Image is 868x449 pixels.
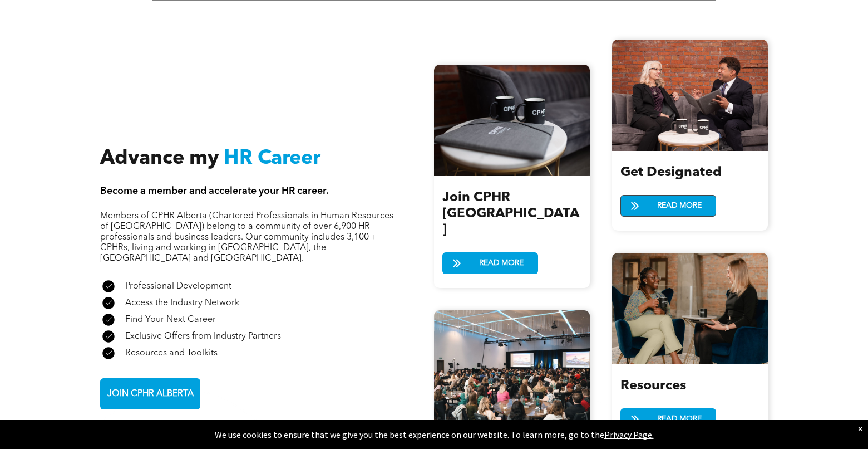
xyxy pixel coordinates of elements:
[125,349,218,358] span: Resources and Toolkits
[620,379,686,393] span: Resources
[125,315,216,324] span: Find Your Next Career
[224,149,320,169] span: HR Career
[100,149,219,169] span: Advance my
[653,196,706,216] span: READ MORE
[125,332,281,341] span: Exclusive Offers from Industry Partners
[620,408,716,430] a: READ MORE
[125,299,239,308] span: Access the Industry Network
[100,378,200,409] a: JOIN CPHR ALBERTA
[103,383,198,405] span: JOIN CPHR ALBERTA
[100,186,329,196] span: Become a member and accelerate your HR career.
[653,409,706,430] span: READ MORE
[620,195,716,217] a: READ MORE
[858,423,862,434] div: Dismiss notification
[620,166,722,179] span: Get Designated
[125,282,231,291] span: Professional Development
[475,253,527,274] span: READ MORE
[100,212,393,263] span: Members of CPHR Alberta (Chartered Professionals in Human Resources of [GEOGRAPHIC_DATA]) belong ...
[442,252,538,274] a: READ MORE
[604,429,654,440] a: Privacy Page.
[442,191,579,237] span: Join CPHR [GEOGRAPHIC_DATA]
